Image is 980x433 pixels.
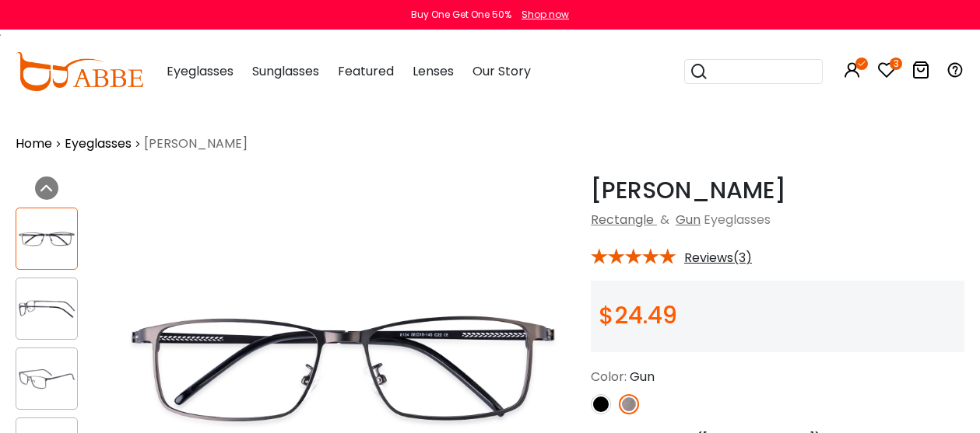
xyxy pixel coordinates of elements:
a: Eyeglasses [65,134,132,153]
span: Color: [591,368,627,386]
span: Reviews(3) [684,251,752,265]
img: Daniel Gun Metal Eyeglasses , NosePads Frames from ABBE Glasses [16,294,77,324]
a: 3 [877,64,896,82]
h1: [PERSON_NAME] [591,176,964,204]
span: Our Story [472,62,531,80]
span: Eyeglasses [167,62,234,80]
span: Sunglasses [252,62,319,80]
span: Gun [630,368,655,386]
a: Rectangle [591,211,654,229]
div: Shop now [522,8,569,22]
a: Shop now [514,8,569,21]
img: abbeglasses.com [16,52,143,91]
img: Daniel Gun Metal Eyeglasses , NosePads Frames from ABBE Glasses [16,224,77,254]
a: Gun [676,211,701,229]
span: Lenses [413,62,454,80]
img: Daniel Gun Metal Eyeglasses , NosePads Frames from ABBE Glasses [16,364,77,394]
span: & [657,211,673,229]
div: Buy One Get One 50% [411,8,511,22]
span: Eyeglasses [704,211,771,229]
i: 3 [890,58,902,70]
span: [PERSON_NAME] [144,134,248,153]
a: Home [16,134,52,153]
span: Featured [338,62,394,80]
span: $24.49 [599,299,677,332]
